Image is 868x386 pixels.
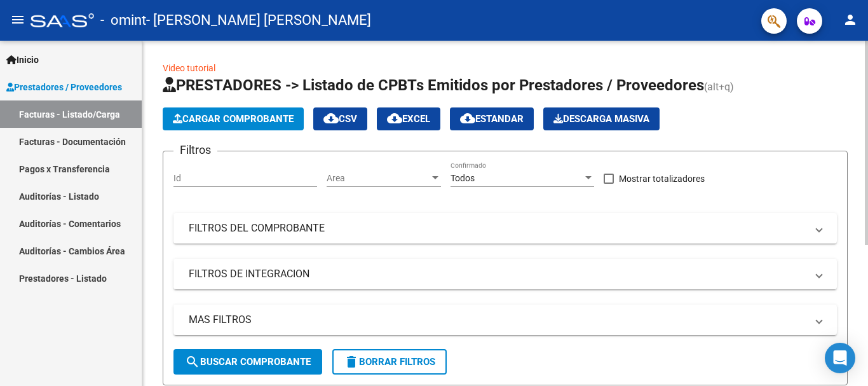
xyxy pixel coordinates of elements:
[173,113,294,125] span: Cargar Comprobante
[163,107,304,130] button: Cargar Comprobante
[163,63,215,73] a: Video tutorial
[543,107,660,130] app-download-masive: Descarga masiva de comprobantes (adjuntos)
[173,141,217,159] h3: Filtros
[10,12,25,27] mat-icon: menu
[313,107,367,130] button: CSV
[825,343,855,373] div: Open Intercom Messenger
[543,107,660,130] button: Descarga Masiva
[460,111,475,126] mat-icon: cloud_download
[553,113,649,125] span: Descarga Masiva
[173,305,837,335] mat-expansion-panel-header: MAS FILTROS
[6,53,39,67] span: Inicio
[100,6,146,34] span: - omint
[460,113,524,125] span: Estandar
[163,76,704,94] span: PRESTADORES -> Listado de CPBTs Emitidos por Prestadores / Proveedores
[344,354,359,369] mat-icon: delete
[450,107,534,130] button: Estandar
[146,6,371,34] span: - [PERSON_NAME] [PERSON_NAME]
[332,349,447,375] button: Borrar Filtros
[173,349,322,375] button: Buscar Comprobante
[843,12,858,27] mat-icon: person
[185,356,311,368] span: Buscar Comprobante
[173,259,837,289] mat-expansion-panel-header: FILTROS DE INTEGRACION
[189,267,806,281] mat-panel-title: FILTROS DE INTEGRACION
[387,111,402,126] mat-icon: cloud_download
[619,171,705,186] span: Mostrar totalizadores
[327,173,430,184] span: Area
[189,221,806,235] mat-panel-title: FILTROS DEL COMPROBANTE
[704,81,734,93] span: (alt+q)
[6,80,122,94] span: Prestadores / Proveedores
[387,113,430,125] span: EXCEL
[344,356,435,368] span: Borrar Filtros
[451,173,475,183] span: Todos
[323,113,357,125] span: CSV
[189,313,806,327] mat-panel-title: MAS FILTROS
[173,213,837,244] mat-expansion-panel-header: FILTROS DEL COMPROBANTE
[377,107,440,130] button: EXCEL
[185,354,200,369] mat-icon: search
[323,111,339,126] mat-icon: cloud_download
